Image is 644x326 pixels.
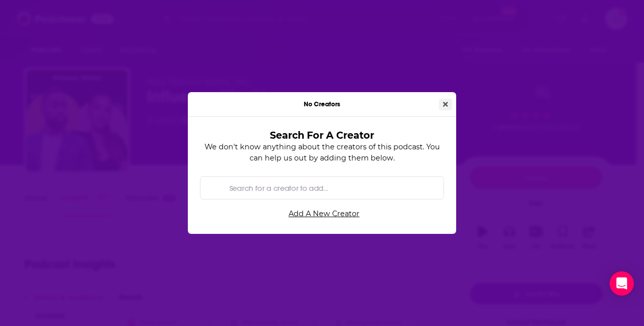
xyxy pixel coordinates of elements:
[200,141,444,164] p: We don't know anything about the creators of this podcast. You can help us out by adding them below.
[225,176,435,199] input: Search for a creator to add...
[610,271,634,296] div: Open Intercom Messenger
[200,176,444,199] div: Search by entity type
[204,206,444,222] a: Add A New Creator
[216,129,428,141] h3: Search For A Creator
[188,92,456,117] div: No Creators
[439,99,452,110] button: Close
